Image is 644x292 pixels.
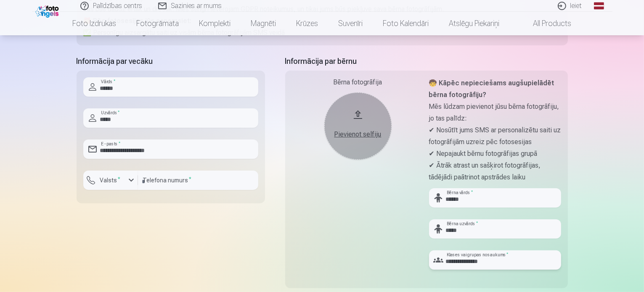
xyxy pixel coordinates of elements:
[429,79,554,99] strong: 🧒 Kāpēc nepieciešams augšupielādēt bērna fotogrāfiju?
[241,12,286,35] a: Magnēti
[324,92,392,160] button: Pievienot selfiju
[127,12,189,35] a: Fotogrāmata
[77,55,265,67] h5: Informācija par vecāku
[63,12,127,35] a: Foto izdrukas
[510,12,582,35] a: All products
[83,171,138,190] button: Valsts*
[329,12,373,35] a: Suvenīri
[439,12,510,35] a: Atslēgu piekariņi
[373,12,439,35] a: Foto kalendāri
[189,12,241,35] a: Komplekti
[97,176,124,184] label: Valsts
[429,101,561,124] p: Mēs lūdzam pievienot jūsu bērna fotogrāfiju, jo tas palīdz:
[429,148,561,160] p: ✔ Nepajaukt bērnu fotogrāfijas grupā
[286,12,329,35] a: Krūzes
[429,124,561,148] p: ✔ Nosūtīt jums SMS ar personalizētu saiti uz fotogrāfijām uzreiz pēc fotosesijas
[333,129,383,139] div: Pievienot selfiju
[292,77,424,87] div: Bērna fotogrāfija
[35,3,61,18] img: /fa1
[429,160,561,183] p: ✔ Ātrāk atrast un sašķirot fotogrāfijas, tādējādi paātrinot apstrādes laiku
[285,55,568,67] h5: Informācija par bērnu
